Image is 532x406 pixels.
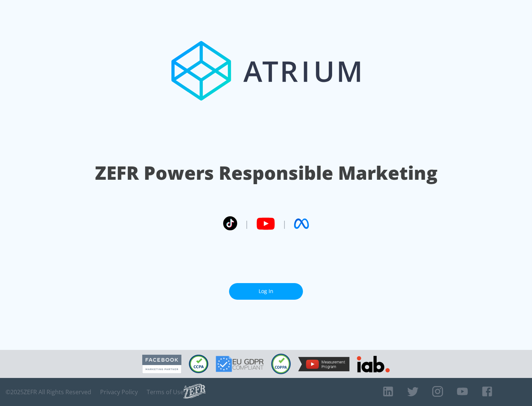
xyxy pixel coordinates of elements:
img: YouTube Measurement Program [298,357,349,371]
img: Facebook Marketing Partner [142,355,181,374]
a: Log In [229,283,303,300]
span: © 2025 ZEFR All Rights Reserved [6,388,91,396]
h1: ZEFR Powers Responsible Marketing [95,160,437,186]
span: | [282,218,287,229]
img: COPPA Compliant [271,354,291,374]
img: CCPA Compliant [189,355,208,373]
a: Privacy Policy [100,388,138,396]
span: | [245,218,249,229]
a: Terms of Use [147,388,184,396]
img: IAB [357,356,390,372]
img: GDPR Compliant [216,356,264,372]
